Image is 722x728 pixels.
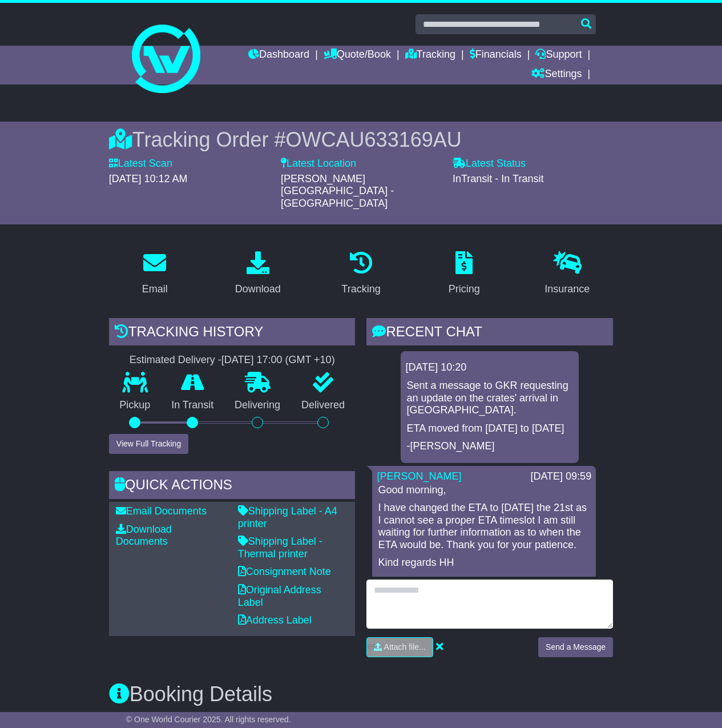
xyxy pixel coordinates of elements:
div: [DATE] 09:59 [530,470,591,483]
span: InTransit - In Transit [453,173,543,184]
div: Quick Actions [109,471,356,502]
a: Insurance [537,247,597,301]
p: In Transit [161,399,224,412]
p: Kind regards HH [378,557,590,569]
span: OWCAU633169AU [286,128,462,151]
a: Tracking [334,247,388,301]
p: Sent a message to GKR requesting an update on the crates' arrival in [GEOGRAPHIC_DATA]. [406,380,573,417]
a: Shipping Label - A4 printer [238,505,337,529]
button: View Full Tracking [109,434,188,454]
h3: Booking Details [109,683,613,706]
a: Support [535,46,582,65]
div: Email [142,281,168,297]
a: Download Documents [116,524,172,548]
label: Latest Location [281,158,356,170]
a: Address Label [238,614,312,626]
div: Tracking history [109,318,356,349]
div: [DATE] 17:00 (GMT +10) [221,354,335,367]
p: Pickup [109,399,161,412]
span: © One World Courier 2025. All rights reserved. [126,715,291,724]
div: Insurance [544,281,590,297]
a: Quote/Book [324,46,391,65]
div: Pricing [449,281,480,297]
label: Latest Status [453,158,526,170]
div: Tracking [341,281,380,297]
p: Delivering [224,399,291,412]
a: Original Address Label [238,584,321,608]
span: [PERSON_NAME] [GEOGRAPHIC_DATA] - [GEOGRAPHIC_DATA] [281,173,394,209]
p: -[PERSON_NAME] [406,440,573,453]
span: [DATE] 10:12 AM [109,173,188,184]
a: Email [135,247,175,301]
p: I have changed the ETA to [DATE] the 21st as I cannot see a proper ETA timeslot I am still waitin... [378,502,590,551]
a: Settings [531,65,582,85]
a: Shipping Label - Thermal printer [238,536,322,560]
a: Consignment Note [238,566,331,577]
p: Good morning, [378,484,590,497]
div: Download [235,281,281,297]
a: Download [228,247,288,301]
p: ETA moved from [DATE] to [DATE] [406,423,573,435]
button: Send a Message [538,637,613,657]
p: Delivered [291,399,356,412]
a: Pricing [441,247,487,301]
div: [DATE] 10:20 [405,361,574,374]
a: Financials [470,46,522,65]
div: Estimated Delivery - [109,354,356,367]
label: Latest Scan [109,158,172,170]
div: RECENT CHAT [366,318,613,349]
a: Dashboard [248,46,309,65]
a: [PERSON_NAME] [377,470,461,482]
div: Tracking Order # [109,127,613,152]
a: Tracking [405,46,455,65]
a: Email Documents [116,505,207,517]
